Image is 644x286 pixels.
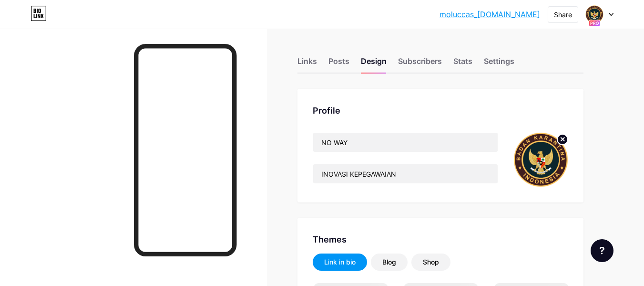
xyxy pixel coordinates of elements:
[313,104,568,117] div: Profile
[297,55,317,73] div: Links
[585,5,603,23] img: SKP Ambon
[398,55,442,73] div: Subscribers
[313,133,498,152] input: Name
[361,55,387,73] div: Design
[484,55,514,73] div: Settings
[554,10,572,20] div: Share
[313,164,498,183] input: Bio
[382,257,396,267] div: Blog
[313,233,568,246] div: Themes
[440,9,540,20] a: moluccas_[DOMAIN_NAME]
[328,55,349,73] div: Posts
[513,132,568,187] img: SKP Ambon
[453,55,472,73] div: Stats
[324,257,356,267] div: Link in bio
[423,257,439,267] div: Shop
